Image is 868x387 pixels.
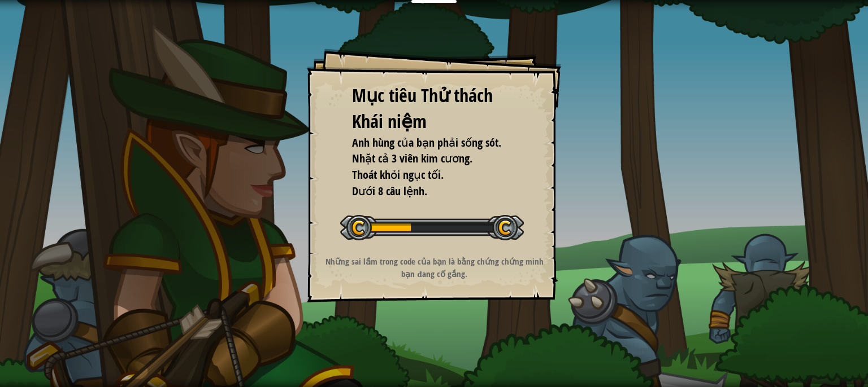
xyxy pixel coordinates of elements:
[352,83,516,134] div: Mục tiêu Thử thách Khái niệm
[352,183,427,199] span: Dưới 8 câu lệnh.
[338,135,513,151] li: Anh hùng của bạn phải sống sót.
[352,135,501,150] span: Anh hùng của bạn phải sống sót.
[338,151,513,167] li: Nhặt cả 3 viên kim cương.
[352,151,472,166] span: Nhặt cả 3 viên kim cương.
[352,167,444,182] span: Thoát khỏi ngục tối.
[325,256,544,279] strong: Những sai lầm trong code của bạn là bằng chứng chứng minh bạn đang cố gắng.
[338,183,513,200] li: Dưới 8 câu lệnh.
[338,167,513,183] li: Thoát khỏi ngục tối.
